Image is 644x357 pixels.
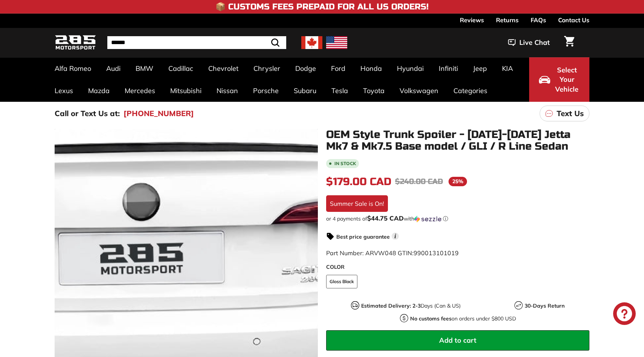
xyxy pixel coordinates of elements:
[353,57,389,80] a: Honda
[326,330,589,351] button: Add to cart
[431,57,465,80] a: Infiniti
[395,177,443,186] span: $240.00 CAD
[446,80,495,102] a: Categories
[334,161,356,166] b: In stock
[55,34,96,52] img: Logo_285_Motorsport_areodynamics_components
[392,233,399,240] span: i
[326,249,459,257] span: Part Number: ARVW048 GTIN:
[47,57,99,80] a: Alfa Romeo
[326,175,391,188] span: $179.00 CAD
[410,315,452,322] strong: No customs fees
[611,302,638,327] inbox-online-store-chat: Shopify online store chat
[128,57,161,80] a: BMW
[465,57,494,80] a: Jeep
[326,195,388,212] div: Summer Sale is On!
[246,57,288,80] a: Chrysler
[460,14,484,26] a: Reviews
[326,263,589,271] label: COLOR
[326,129,589,152] h1: OEM Style Trunk Spoiler - [DATE]-[DATE] Jetta Mk7 & Mk7.5 Base model / GLI / R Line Sedan
[326,215,589,222] div: or 4 payments of with
[107,36,286,49] input: Search
[324,80,356,102] a: Tesla
[560,30,579,55] a: Cart
[246,80,286,102] a: Porsche
[494,57,520,80] a: KIA
[163,80,209,102] a: Mitsubishi
[201,57,246,80] a: Chevrolet
[55,108,120,119] p: Call or Text Us at:
[414,249,459,257] span: 990013101019
[392,80,446,102] a: Volkswagen
[414,216,441,222] img: Sezzle
[557,108,584,119] p: Text Us
[361,302,461,310] p: Days (Can & US)
[410,315,516,323] p: on orders under $800 USD
[81,80,117,102] a: Mazda
[531,14,546,26] a: FAQs
[540,106,589,121] a: Text Us
[367,214,404,222] span: $44.75 CAD
[324,57,353,80] a: Ford
[215,2,429,11] h4: 📦 Customs Fees Prepaid for All US Orders!
[519,38,550,47] span: Live Chat
[161,57,201,80] a: Cadillac
[326,215,589,222] div: or 4 payments of$44.75 CADwithSezzle Click to learn more about Sezzle
[554,65,580,94] span: Select Your Vehicle
[439,336,476,345] span: Add to cart
[496,14,519,26] a: Returns
[558,14,589,26] a: Contact Us
[209,80,246,102] a: Nissan
[288,57,324,80] a: Dodge
[529,57,589,102] button: Select Your Vehicle
[47,80,81,102] a: Lexus
[525,302,565,309] strong: 30-Days Return
[498,33,560,52] button: Live Chat
[99,57,128,80] a: Audi
[286,80,324,102] a: Subaru
[124,108,194,119] a: [PHONE_NUMBER]
[449,177,467,186] span: 25%
[389,57,431,80] a: Hyundai
[336,233,390,240] strong: Best price guarantee
[361,302,421,309] strong: Estimated Delivery: 2-3
[117,80,163,102] a: Mercedes
[356,80,392,102] a: Toyota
